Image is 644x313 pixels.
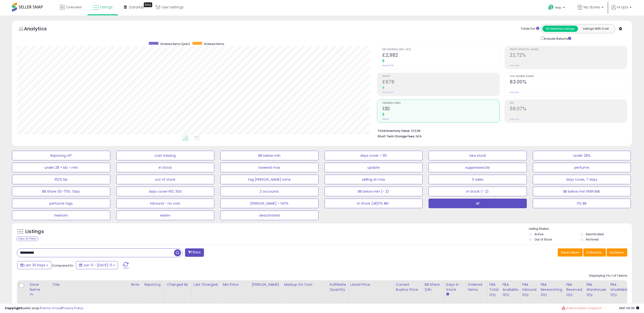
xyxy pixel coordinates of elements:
button: under 28% [533,151,631,160]
h2: 59.07% [510,106,627,112]
div: FBA Total Qty [489,282,499,297]
span: Compared to: [52,263,74,268]
button: Jun-11 - [DATE]-11 [76,261,118,269]
div: Ordered Items [468,282,485,292]
h2: £2,982 [382,52,499,59]
button: days cover > 90 [325,151,423,160]
strong: Copyright [5,306,22,310]
span: Listings [100,5,113,10]
b: Short Term Storage Fees: [378,134,415,138]
div: Listed Price [350,282,392,287]
p: Listing States: [529,227,632,231]
button: under 28 + bb > min [12,163,110,172]
h2: 130 [382,106,499,112]
div: Current Buybox Price [396,282,421,292]
span: Columns [586,250,602,255]
li: £1,538 [378,128,624,133]
span: Net Revenue (Exc. VAT) [382,48,499,51]
a: Hi Lipa [611,5,632,16]
span: N/A [416,134,422,139]
button: new stock [429,151,527,160]
label: Deactivated [586,232,604,236]
div: Markup on Cost [284,282,325,287]
h5: Analytics [24,25,56,33]
div: Last Changed [193,282,219,287]
span: Profit [PERSON_NAME] [510,48,627,51]
button: tag [PERSON_NAME] none [220,175,319,184]
span: Ordered Items [204,42,224,46]
button: BB below min (- 2) [325,187,423,196]
div: FBA Warehouse Qty [586,282,606,297]
b: Total Inventory Value: [378,129,410,133]
button: 2 accounts [220,187,319,196]
button: perfume tags [12,199,110,208]
button: 100% bb [12,175,110,184]
small: Prev: £0.00 [382,91,394,94]
div: FBA Available Qty [502,282,518,297]
label: Active [534,232,543,236]
button: In Stock (- 2) [429,187,527,196]
span: Overview [66,5,81,10]
div: [PERSON_NAME] [251,282,280,287]
div: Include Returns [537,36,577,41]
div: FBA Researching Qty [540,282,562,297]
i: Get Help [548,4,554,10]
span: Jun-11 - [DATE]-11 [83,263,112,268]
h5: Listings [25,228,44,235]
span: Ordered Items [382,102,499,105]
div: Clear All Filters [17,236,38,241]
label: Out of Stock [534,237,552,241]
button: Save View [558,248,583,257]
button: out of stock [116,175,215,184]
th: CSV column name: cust_attr_2_Changed by [165,280,191,304]
button: In Stock (all)0% BB> [325,199,423,208]
small: Prev: N/A [510,91,519,94]
button: Repricing off [12,151,110,160]
small: Prev: N/A [510,118,519,121]
small: Prev: £0.00 [382,64,394,67]
div: Title [52,282,127,287]
button: deactivated [220,211,319,220]
h2: 22.72% [510,52,627,59]
button: inbound - no cost [116,199,215,208]
div: Tooltip anchor [144,2,152,7]
button: suppressed bb [429,163,527,172]
button: Actions [607,248,627,257]
div: FBA inbound Qty [522,282,537,297]
th: CSV column name: cust_attr_1_Last Changed [191,280,221,304]
div: Displaying 1 to 1 of 1 items [589,274,627,278]
button: Columns [583,248,606,257]
th: The percentage added to the cost of goods (COGS) that forms the calculator for Min & Max prices. [282,280,328,304]
div: FBA Unsellable Qty [610,282,628,297]
button: eslam [116,211,215,220]
h2: £678 [382,79,499,86]
button: update [325,163,423,172]
div: Min Price [223,282,247,287]
a: Terms of Use [41,306,61,310]
button: hesham [12,211,110,220]
span: DataHub [129,5,144,10]
button: selling at max [325,175,423,184]
button: [PERSON_NAME] > 140% [220,199,319,208]
button: BB Share 30-70% 7day [12,187,110,196]
a: Help [544,1,570,16]
span: Hi Lipa [617,5,628,10]
button: BB below min [220,151,319,160]
small: Days In Stock. [446,292,449,296]
span: Ordered Items (prev) [160,42,190,46]
div: Changed by [167,282,189,287]
label: Archived [586,237,599,241]
span: ROI [510,102,627,105]
button: Last 30 Days [17,261,51,269]
button: lowered max [220,163,319,172]
button: days cover, 7 days [533,175,631,184]
div: Store Name [29,282,48,292]
button: All Selected Listings [542,26,578,32]
button: all [429,199,527,208]
div: seller snap | | [5,306,83,311]
span: My Stores [584,5,600,10]
button: Filters [185,248,204,257]
small: Prev: N/A [510,64,519,67]
button: cost missing [116,151,215,160]
span: Help [555,6,562,10]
